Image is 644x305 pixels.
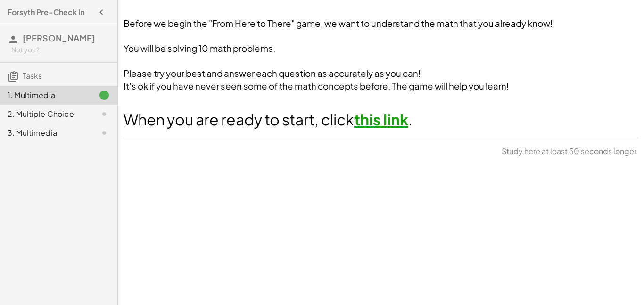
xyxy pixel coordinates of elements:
a: this link [354,110,408,129]
span: [PERSON_NAME] [23,33,95,43]
span: When you are ready to start, click [124,110,354,129]
i: Task not started. [99,127,110,139]
span: Before we begin the "From Here to There" game, we want to understand the math that you already know! [124,18,553,29]
span: It's ok if you have never seen some of the math concepts before. The game will help you learn! [124,81,509,91]
span: Please try your best and answer each question as accurately as you can! [124,68,421,79]
div: 1. Multimedia [8,90,83,101]
div: Not you? [11,45,110,55]
div: 3. Multimedia [8,127,83,139]
span: Study here at least 50 seconds longer. [502,146,638,157]
span: . [408,110,413,129]
span: Tasks [23,71,42,81]
i: Task finished. [99,90,110,101]
i: Task not started. [99,108,110,120]
div: 2. Multiple Choice [8,108,83,120]
h4: Forsyth Pre-Check In [8,7,84,18]
span: You will be solving 10 math problems. [124,43,275,54]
